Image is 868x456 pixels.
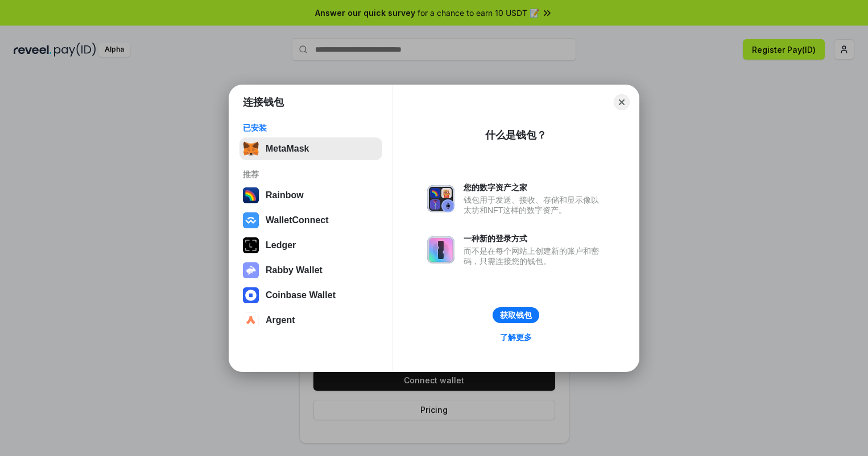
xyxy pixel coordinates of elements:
img: svg+xml,%3Csvg%20width%3D%2228%22%20height%3D%2228%22%20viewBox%3D%220%200%2028%2028%22%20fill%3D... [243,312,259,328]
div: Rainbow [266,190,304,200]
img: svg+xml,%3Csvg%20xmlns%3D%22http%3A%2F%2Fwww.w3.org%2F2000%2Fsvg%22%20fill%3D%22none%22%20viewBox... [243,262,259,278]
div: Argent [266,315,295,325]
div: 您的数字资产之家 [464,182,605,193]
button: Close [614,94,630,110]
div: 推荐 [243,169,379,179]
div: 什么是钱包？ [485,128,547,142]
div: Ledger [266,240,296,250]
a: 了解更多 [493,330,539,345]
div: Rabby Wallet [266,265,323,275]
div: 而不是在每个网站上创建新的账户和密码，只需连接您的钱包。 [464,246,605,266]
button: Rainbow [239,184,382,207]
div: 获取钱包 [500,310,532,320]
div: 一种新的登录方式 [464,233,605,244]
button: Argent [239,309,382,332]
div: Coinbase Wallet [266,290,336,300]
button: Ledger [239,234,382,257]
button: MetaMask [239,137,382,160]
img: svg+xml,%3Csvg%20xmlns%3D%22http%3A%2F%2Fwww.w3.org%2F2000%2Fsvg%22%20width%3D%2228%22%20height%3... [243,237,259,253]
div: 已安装 [243,123,379,133]
button: WalletConnect [239,209,382,232]
div: 了解更多 [500,332,532,342]
button: Coinbase Wallet [239,284,382,307]
button: 获取钱包 [493,307,539,323]
img: svg+xml,%3Csvg%20width%3D%2228%22%20height%3D%2228%22%20viewBox%3D%220%200%2028%2028%22%20fill%3D... [243,212,259,228]
button: Rabby Wallet [239,259,382,282]
div: 钱包用于发送、接收、存储和显示像以太坊和NFT这样的数字资产。 [464,195,605,215]
div: MetaMask [266,144,309,154]
img: svg+xml,%3Csvg%20width%3D%2228%22%20height%3D%2228%22%20viewBox%3D%220%200%2028%2028%22%20fill%3D... [243,287,259,303]
img: svg+xml,%3Csvg%20xmlns%3D%22http%3A%2F%2Fwww.w3.org%2F2000%2Fsvg%22%20fill%3D%22none%22%20viewBox... [427,236,454,263]
h1: 连接钱包 [243,95,284,109]
div: WalletConnect [266,215,329,225]
img: svg+xml,%3Csvg%20xmlns%3D%22http%3A%2F%2Fwww.w3.org%2F2000%2Fsvg%22%20fill%3D%22none%22%20viewBox... [427,185,454,212]
img: svg+xml,%3Csvg%20width%3D%22120%22%20height%3D%22120%22%20viewBox%3D%220%200%20120%20120%22%20fil... [243,187,259,203]
img: svg+xml,%3Csvg%20fill%3D%22none%22%20height%3D%2233%22%20viewBox%3D%220%200%2035%2033%22%20width%... [243,141,259,157]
